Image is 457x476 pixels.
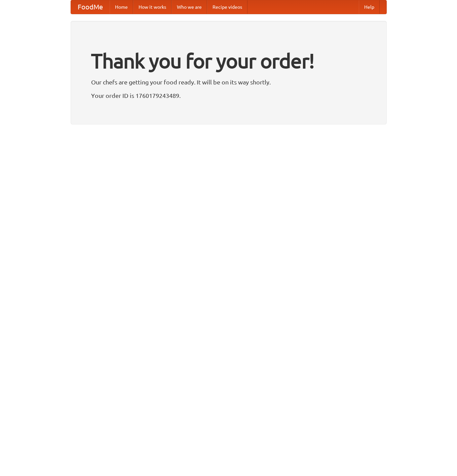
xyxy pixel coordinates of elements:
p: Our chefs are getting your food ready. It will be on its way shortly. [91,77,366,87]
a: FoodMe [71,0,110,14]
a: How it works [133,0,172,14]
p: Your order ID is 1760179243489. [91,90,366,101]
a: Who we are [172,0,207,14]
a: Recipe videos [207,0,247,14]
a: Home [110,0,133,14]
a: Help [359,0,380,14]
h1: Thank you for your order! [91,45,366,77]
